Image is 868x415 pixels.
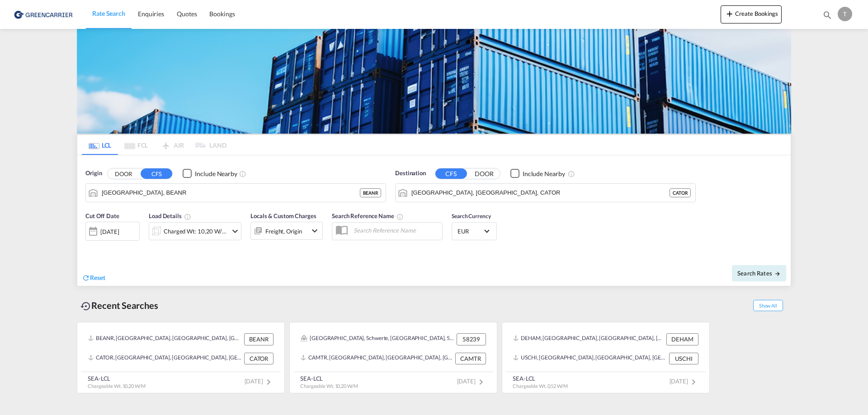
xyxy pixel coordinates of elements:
[513,353,667,364] div: USCHI, Chicago, IL, United States, North America, Americas
[149,212,191,219] span: Load Details
[721,5,782,23] button: icon-plus 400-fgCreate Bookings
[183,169,237,178] md-checkbox: Checkbox No Ink
[92,9,125,17] span: Rate Search
[195,169,237,178] div: Include Nearby
[732,265,786,281] button: Search Ratesicon-arrow-right
[774,270,781,277] md-icon: icon-arrow-right
[395,169,426,178] span: Destination
[513,374,568,382] div: SEA-LCL
[309,225,320,236] md-icon: icon-chevron-down
[666,333,698,345] div: DEHAM
[411,186,670,200] input: Search by Port
[77,322,285,393] recent-search-card: BEANR, [GEOGRAPHIC_DATA], [GEOGRAPHIC_DATA], [GEOGRAPHIC_DATA], [GEOGRAPHIC_DATA] BEANRCATOR, [GE...
[822,10,832,20] md-icon: icon-magnify
[164,225,227,238] div: Charged Wt: 10,20 W/M
[244,353,274,364] div: CATOR
[88,353,242,364] div: CATOR, Toronto, ON, Canada, North America, Americas
[80,301,91,312] md-icon: icon-backup-restore
[822,10,832,23] div: icon-magnify
[838,7,852,21] div: T
[568,170,575,177] md-icon: Unchecked: Ignores neighbouring ports when fetching rates.Checked : Includes neighbouring ports w...
[332,212,404,219] span: Search Reference Name
[753,300,783,311] span: Show All
[250,212,316,219] span: Locals & Custom Charges
[138,10,164,18] span: Enquiries
[300,383,358,389] span: Chargeable Wt. 10,20 W/M
[396,213,404,220] md-icon: Your search will be saved by the below given name
[349,224,442,237] input: Search Reference Name
[263,377,274,387] md-icon: icon-chevron-right
[82,135,118,155] md-tab-item: LCL
[239,170,246,177] md-icon: Unchecked: Ignores neighbouring ports when fetching rates.Checked : Includes neighbouring ports w...
[513,383,568,389] span: Chargeable Wt. 0,52 W/M
[102,186,360,200] input: Search by Port
[77,29,791,134] img: GreenCarrierFCL_LCL.png
[435,168,467,179] button: CFS
[209,10,235,18] span: Bookings
[85,169,102,178] span: Origin
[100,228,119,236] div: [DATE]
[669,353,698,364] div: USCHI
[90,274,105,281] span: Reset
[457,224,492,238] md-select: Select Currency: € EUREuro
[452,213,491,219] span: Search Currency
[458,227,483,235] span: EUR
[513,333,664,345] div: DEHAM, Hamburg, Germany, Western Europe, Europe
[250,222,323,240] div: Freight Originicon-chevron-down
[149,222,241,240] div: Charged Wt: 10,20 W/Micon-chevron-down
[86,184,386,202] md-input-container: Antwerp, BEANR
[77,295,162,316] div: Recent Searches
[141,168,172,179] button: CFS
[289,322,497,393] recent-search-card: [GEOGRAPHIC_DATA], Schwerte, [GEOGRAPHIC_DATA], 58239, [GEOGRAPHIC_DATA], [GEOGRAPHIC_DATA], [GEO...
[688,377,699,387] md-icon: icon-chevron-right
[177,10,197,18] span: Quotes
[468,168,500,179] button: DOOR
[85,240,92,252] md-datepicker: Select
[502,322,710,393] recent-search-card: DEHAM, [GEOGRAPHIC_DATA], [GEOGRAPHIC_DATA], [GEOGRAPHIC_DATA], [GEOGRAPHIC_DATA] DEHAMUSCHI, [GE...
[88,374,146,382] div: SEA-LCL
[457,378,486,385] span: [DATE]
[396,184,695,202] md-input-container: Toronto, ON, CATOR
[82,135,226,155] md-pagination-wrapper: Use the left and right arrow keys to navigate between tabs
[82,273,105,283] div: icon-refreshReset
[82,274,90,282] md-icon: icon-refresh
[244,333,274,345] div: BEANR
[523,169,565,178] div: Include Nearby
[230,226,241,237] md-icon: icon-chevron-down
[301,333,454,345] div: Hagen, Schwerte, Nordrhein-Westfalen, 58239, Germany, Western Europe, Europe
[85,222,140,241] div: [DATE]
[14,4,75,24] img: 1378a7308afe11ef83610d9e779c6b34.png
[265,225,302,238] div: Freight Origin
[457,333,486,345] div: 58239
[88,383,146,389] span: Chargeable Wt. 10,20 W/M
[77,155,791,286] div: Origin DOOR CFS Checkbox No InkUnchecked: Ignores neighbouring ports when fetching rates.Checked ...
[455,353,486,364] div: CAMTR
[476,377,486,387] md-icon: icon-chevron-right
[510,169,565,178] md-checkbox: Checkbox No Ink
[670,188,691,197] div: CATOR
[245,378,274,385] span: [DATE]
[85,212,119,219] span: Cut Off Date
[737,270,781,277] span: Search Rates
[724,8,735,19] md-icon: icon-plus 400-fg
[108,168,139,179] button: DOOR
[301,353,453,364] div: CAMTR, Montreal, QC, Canada, North America, Americas
[88,333,242,345] div: BEANR, Antwerp, Belgium, Western Europe, Europe
[670,378,699,385] span: [DATE]
[300,374,358,382] div: SEA-LCL
[360,188,381,197] div: BEANR
[184,213,191,220] md-icon: Chargeable Weight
